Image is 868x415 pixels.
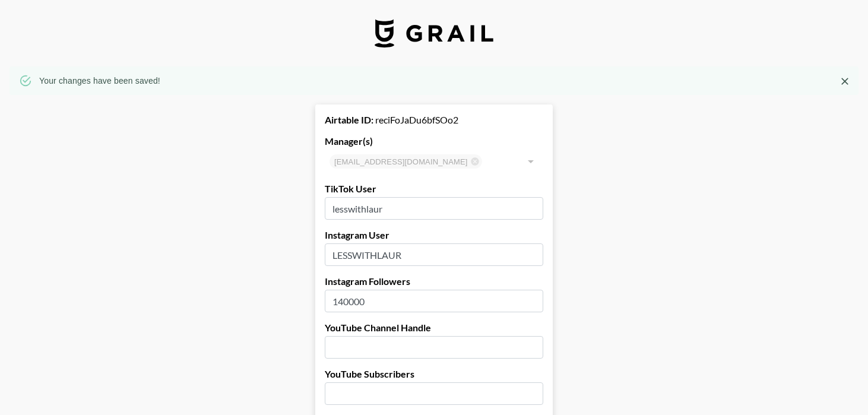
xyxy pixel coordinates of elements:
div: Your changes have been saved! [39,70,160,91]
label: Instagram Followers [325,275,543,287]
label: Manager(s) [325,135,543,147]
label: TikTok User [325,183,543,195]
button: Close [836,72,854,90]
label: YouTube Subscribers [325,368,543,380]
strong: Airtable ID: [325,114,373,125]
img: Grail Talent Logo [375,19,493,47]
label: YouTube Channel Handle [325,322,543,334]
label: Instagram User [325,229,543,241]
div: reciFoJaDu6bfSOo2 [325,114,543,126]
